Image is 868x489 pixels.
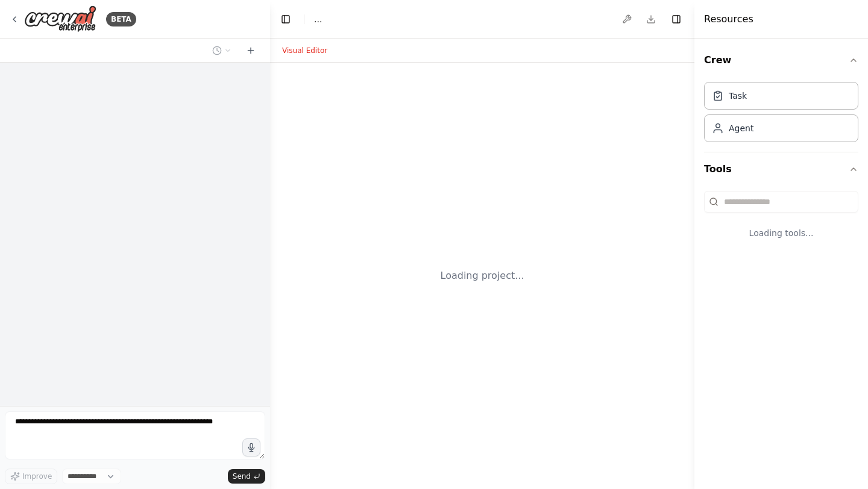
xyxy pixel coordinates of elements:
div: Task [729,90,747,102]
button: Switch to previous chat [207,43,236,58]
div: Crew [704,77,858,152]
div: Agent [729,122,753,134]
button: Visual Editor [275,43,335,58]
button: Improve [5,469,57,484]
div: Tools [704,186,858,258]
button: Hide left sidebar [277,11,294,28]
span: ... [314,13,322,25]
button: Crew [704,43,858,77]
div: Loading project... [441,269,524,283]
span: Send [233,472,251,481]
button: Click to speak your automation idea [242,438,260,456]
h4: Resources [704,12,753,26]
button: Start a new chat [241,43,260,58]
span: Improve [22,472,52,481]
div: BETA [106,12,136,26]
button: Hide right sidebar [668,11,685,28]
div: Loading tools... [704,217,858,249]
img: Logo [24,5,96,33]
button: Tools [704,152,858,186]
button: Send [228,469,265,484]
nav: breadcrumb [314,13,322,25]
